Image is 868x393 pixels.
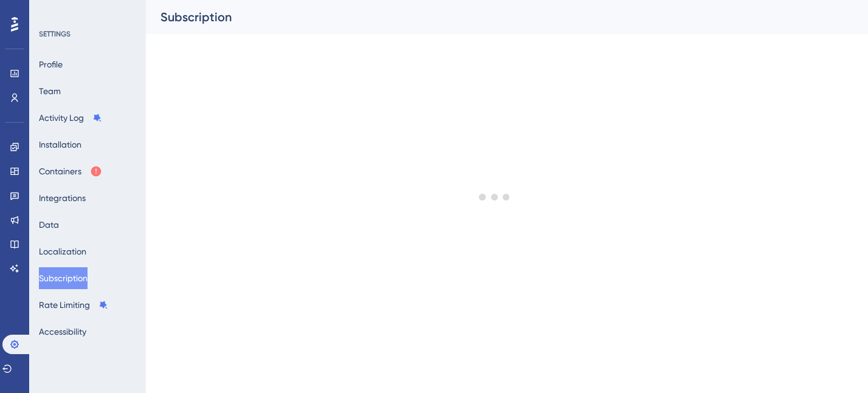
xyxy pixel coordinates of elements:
button: Installation [39,134,81,155]
button: Subscription [39,267,88,289]
button: Rate Limiting [39,294,108,316]
button: Team [39,80,61,102]
div: Subscription [160,9,823,26]
button: Localization [39,241,86,262]
button: Containers [39,160,102,182]
div: SETTINGS [39,29,137,39]
button: Accessibility [39,321,86,343]
button: Activity Log [39,107,102,129]
button: Integrations [39,187,86,209]
button: Data [39,214,59,236]
button: Profile [39,53,63,75]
